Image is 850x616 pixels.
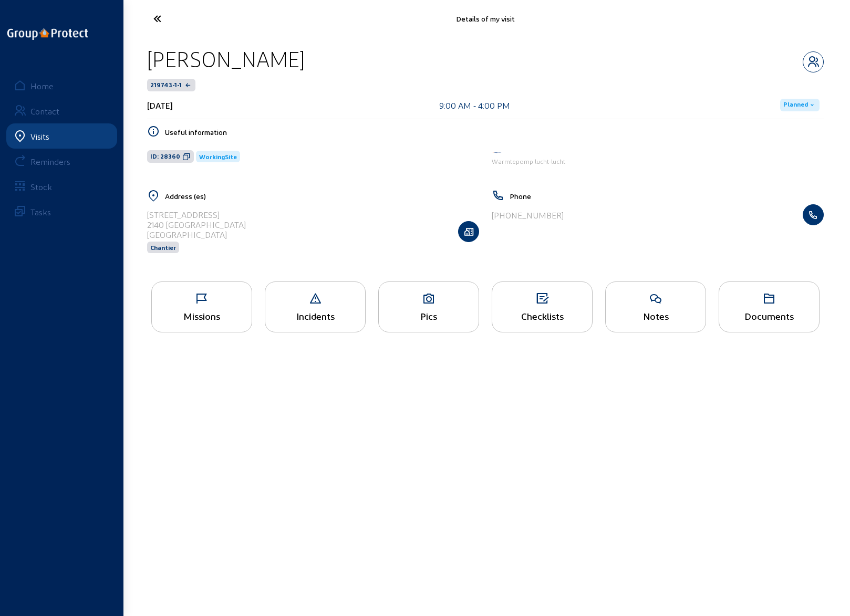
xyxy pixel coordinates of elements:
a: Contact [6,98,117,123]
div: Details of my visit [254,14,717,23]
span: WorkingSite [199,153,237,160]
div: Contact [30,106,59,116]
div: Pics [379,310,479,321]
div: [GEOGRAPHIC_DATA] [147,229,246,239]
a: Tasks [6,199,117,224]
div: Tasks [30,207,51,217]
div: Missions [152,310,252,321]
h5: Useful information [165,128,824,137]
a: Stock [6,174,117,199]
span: 219743-1-1 [150,81,182,89]
div: [STREET_ADDRESS] [147,210,246,220]
div: Documents [719,310,819,321]
span: Warmtepomp lucht-lucht [492,158,565,165]
img: Energy Protect HVAC [492,151,502,154]
div: Checklists [492,310,592,321]
div: Stock [30,182,52,192]
a: Reminders [6,149,117,174]
span: Chantier [150,244,176,251]
span: ID: 28360 [150,152,180,161]
a: Visits [6,123,117,149]
div: Visits [30,131,49,141]
h5: Phone [510,192,824,201]
a: Home [6,73,117,98]
h5: Address (es) [165,192,479,201]
img: logo-oneline.png [7,28,88,40]
div: [PERSON_NAME] [147,46,305,72]
div: 2140 [GEOGRAPHIC_DATA] [147,220,246,229]
div: Home [30,81,54,91]
div: Reminders [30,156,70,166]
div: Notes [606,310,706,321]
div: [PHONE_NUMBER] [492,210,564,220]
span: Planned [783,101,808,109]
div: [DATE] [147,100,173,110]
div: 9:00 AM - 4:00 PM [439,100,510,110]
div: Incidents [265,310,365,321]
